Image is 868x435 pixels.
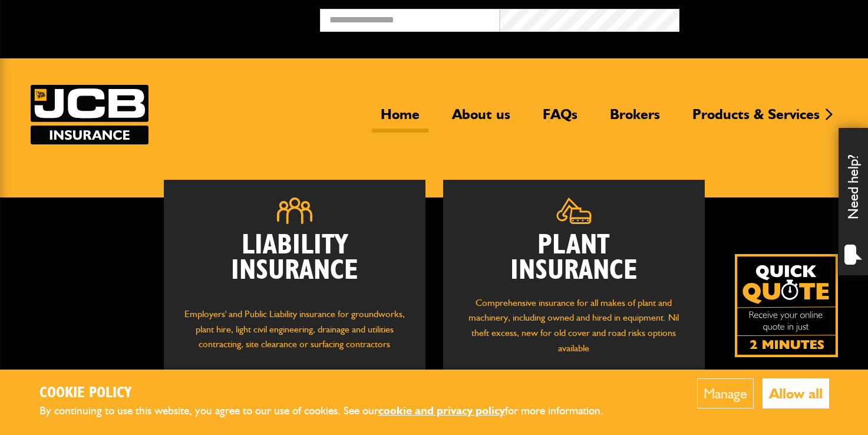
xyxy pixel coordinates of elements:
[372,106,428,133] a: Home
[443,106,519,133] a: About us
[735,254,838,357] a: Get your insurance quote isn just 2-minutes
[39,384,623,403] h2: Cookie Policy
[684,106,829,133] a: Products & Services
[679,9,859,27] button: Broker Login
[31,85,148,144] img: JCB Insurance Services logo
[181,307,408,363] p: Employers' and Public Liability insurance for groundworks, plant hire, light civil engineering, d...
[735,254,838,357] img: Quick Quote
[461,233,687,284] h2: Plant Insurance
[31,85,148,144] a: JCB Insurance Services
[461,295,687,355] p: Comprehensive insurance for all makes of plant and machinery, including owned and hired in equipm...
[763,378,829,408] button: Allow all
[39,402,623,420] p: By continuing to use this website, you agree to our use of cookies. See our for more information.
[181,233,408,295] h2: Liability Insurance
[839,128,868,275] div: Need help?
[378,404,505,417] a: cookie and privacy policy
[697,378,754,408] button: Manage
